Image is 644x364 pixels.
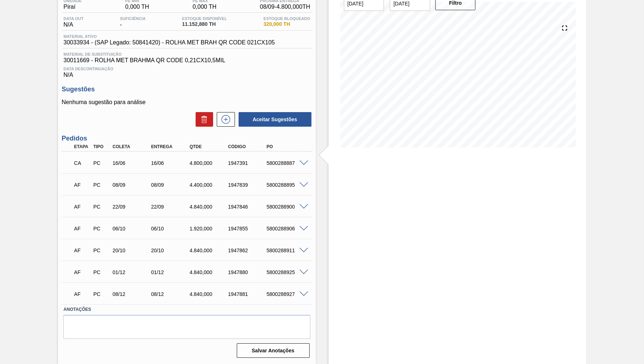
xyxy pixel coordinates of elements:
[63,304,310,315] label: Anotações
[91,182,111,188] div: Pedido de Compra
[62,135,312,142] h3: Pedidos
[74,269,90,275] p: AF
[74,204,90,210] p: AF
[91,204,111,210] div: Pedido de Compra
[263,16,310,21] span: Estoque Bloqueado
[263,21,310,27] span: 320,000 TH
[72,242,92,258] div: Aguardando Faturamento
[149,248,192,253] div: 20/10/2025
[63,39,275,46] span: 30033934 - (SAP Legado: 50841420) - ROLHA MET BRAH QR CODE 021CX105
[62,64,312,78] div: N/A
[237,343,310,358] button: Salvar Anotações
[213,112,235,127] div: Nova sugestão
[265,248,308,253] div: 5800288911
[111,226,154,232] div: 06/10/2025
[63,57,310,64] span: 30011669 - ROLHA MET BRAHMA QR CODE 0,21CX10,5MIL
[226,248,269,253] div: 1947862
[265,226,308,232] div: 5800288906
[91,269,111,275] div: Pedido de Compra
[62,99,312,106] p: Nenhuma sugestão para análise
[188,291,231,297] div: 4.840,000
[63,16,83,21] span: Data out
[72,199,92,215] div: Aguardando Faturamento
[149,204,192,210] div: 22/09/2025
[265,204,308,210] div: 5800288900
[265,144,308,149] div: PO
[226,269,269,275] div: 1947880
[226,204,269,210] div: 1947846
[72,144,92,149] div: Etapa
[193,4,217,10] span: 0,000 TH
[91,226,111,232] div: Pedido de Compra
[111,248,154,253] div: 20/10/2025
[182,21,227,27] span: 11.152,880 TH
[235,111,312,127] div: Aceitar Sugestões
[74,226,90,232] p: AF
[226,160,269,166] div: 1947391
[74,248,90,253] p: AF
[91,248,111,253] div: Pedido de Compra
[111,182,154,188] div: 08/09/2025
[149,291,192,297] div: 08/12/2025
[91,144,111,149] div: Tipo
[265,182,308,188] div: 5800288895
[260,4,310,10] span: 08/09 - 4.800,000 TH
[120,16,145,21] span: Suficiência
[149,226,192,232] div: 06/10/2025
[118,16,147,28] div: -
[188,226,231,232] div: 1.920,000
[63,4,82,10] span: Piraí
[149,269,192,275] div: 01/12/2025
[188,269,231,275] div: 4.840,000
[226,226,269,232] div: 1947855
[226,182,269,188] div: 1947839
[226,144,269,149] div: Código
[265,160,308,166] div: 5800288887
[111,204,154,210] div: 22/09/2025
[239,112,311,127] button: Aceitar Sugestões
[188,182,231,188] div: 4.400,000
[74,291,90,297] p: AF
[63,34,275,39] span: Material ativo
[149,144,192,149] div: Entrega
[63,67,310,71] span: Data Descontinuação
[265,269,308,275] div: 5800288925
[91,160,111,166] div: Pedido de Compra
[72,155,92,171] div: Cancelado
[72,264,92,280] div: Aguardando Faturamento
[74,182,90,188] p: AF
[188,248,231,253] div: 4.840,000
[265,291,308,297] div: 5800288927
[62,16,85,28] div: N/A
[125,4,149,10] span: 0,000 TH
[188,204,231,210] div: 4.840,000
[111,269,154,275] div: 01/12/2025
[188,144,231,149] div: Qtde
[188,160,231,166] div: 4.800,000
[74,160,90,166] p: CA
[72,177,92,193] div: Aguardando Faturamento
[72,221,92,237] div: Aguardando Faturamento
[226,291,269,297] div: 1947881
[63,52,310,56] span: Material de Substituição
[62,86,312,93] h3: Sugestões
[192,112,213,127] div: Excluir Sugestões
[182,16,227,21] span: Estoque Disponível
[91,291,111,297] div: Pedido de Compra
[149,160,192,166] div: 16/06/2025
[111,160,154,166] div: 16/06/2025
[111,291,154,297] div: 08/12/2025
[111,144,154,149] div: Coleta
[72,286,92,302] div: Aguardando Faturamento
[149,182,192,188] div: 08/09/2025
